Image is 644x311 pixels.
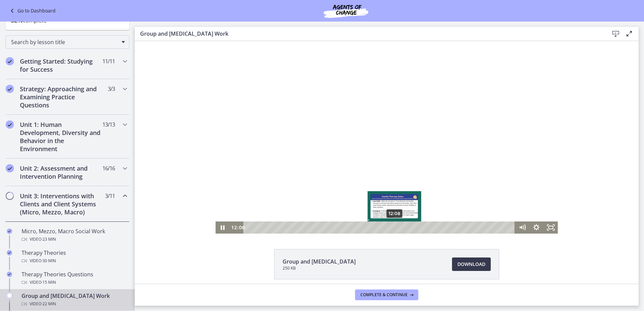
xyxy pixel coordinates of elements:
div: Video [22,278,127,286]
h3: Group and [MEDICAL_DATA] Work [140,30,598,38]
span: · 15 min [41,278,56,286]
h2: Strategy: Approaching and Examining Practice Questions [20,85,102,109]
span: · 22 min [41,300,56,308]
i: Completed [6,57,14,65]
button: Mute [380,180,394,193]
span: 11 / 11 [102,57,115,65]
i: Completed [6,120,14,129]
span: Complete & continue [360,292,408,298]
a: Go to Dashboard [8,7,56,15]
div: Video [22,257,127,265]
div: Micro, Mezzo, Macro Social Work [22,227,127,243]
div: Therapy Theories [22,249,127,265]
span: 250 KB [283,266,356,271]
h2: Unit 3: Interventions with Clients and Client Systems (Micro, Mezzo, Macro) [20,192,102,216]
img: Agents of Change [305,3,386,19]
i: Completed [7,250,12,255]
i: Completed [6,85,14,93]
button: Show settings menu [395,180,409,193]
div: Therapy Theories Questions [22,270,127,286]
iframe: Video Lesson [135,41,639,234]
button: Complete & continue [355,289,418,300]
span: Group and [MEDICAL_DATA] [283,257,356,266]
span: · 30 min [41,257,56,265]
h2: Unit 1: Human Development, Diversity and Behavior in the Environment [20,120,102,153]
span: 3 / 3 [108,85,115,93]
h2: Unit 2: Assessment and Intervention Planning [20,164,102,180]
span: Search by lesson title [11,38,118,46]
a: Download [452,257,491,271]
i: Completed [7,272,12,277]
button: Fullscreen [409,180,423,193]
div: Group and [MEDICAL_DATA] Work [22,292,127,308]
div: Video [22,300,127,308]
div: Search by lesson title [5,35,129,49]
h2: Getting Started: Studying for Success [20,57,102,73]
span: 13 / 13 [102,120,115,129]
span: 3 / 11 [105,192,115,200]
span: · 23 min [41,235,56,243]
div: Video [22,235,127,243]
span: Download [457,260,485,268]
i: Completed [6,164,14,172]
span: 16 / 16 [102,164,115,172]
i: Completed [7,229,12,234]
